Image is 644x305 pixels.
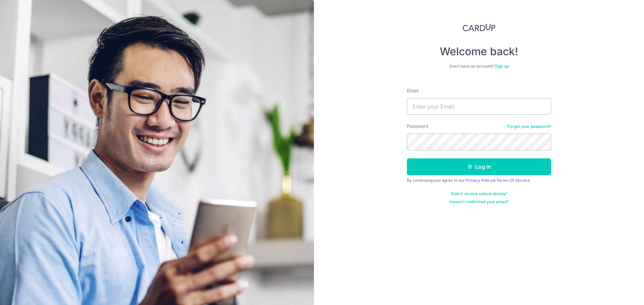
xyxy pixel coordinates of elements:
[495,64,509,69] a: Sign up
[407,64,551,69] div: Don’t have an account?
[407,158,551,175] button: Log in
[463,23,495,31] img: CardUp Logo
[507,124,551,129] a: Forgot your password?
[407,45,551,58] h4: Welcome back!
[407,123,428,130] label: Password
[407,87,418,94] label: Email
[407,98,551,115] input: Enter your Email
[407,178,551,183] div: By continuing you agree to our &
